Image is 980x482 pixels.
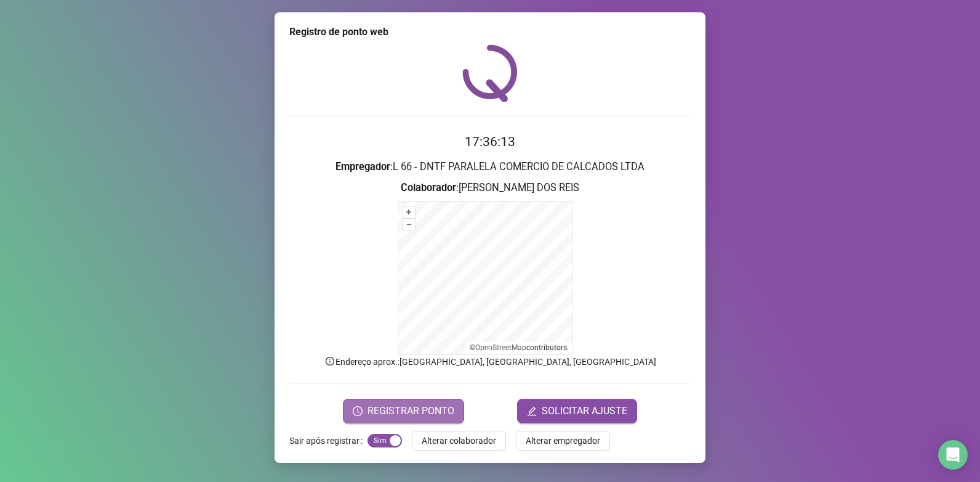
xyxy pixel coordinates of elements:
time: 17:36:13 [465,134,515,149]
strong: Colaborador [401,182,456,194]
button: + [403,206,415,218]
span: clock-circle [353,406,363,416]
button: editSOLICITAR AJUSTE [517,399,637,423]
button: – [403,219,415,231]
span: REGISTRAR PONTO [367,404,454,419]
p: Endereço aprox. : [GEOGRAPHIC_DATA], [GEOGRAPHIC_DATA], [GEOGRAPHIC_DATA] [289,355,691,369]
div: Registro de ponto web [289,25,691,39]
span: Alterar colaborador [422,434,496,447]
a: OpenStreetMap [475,343,526,352]
button: REGISTRAR PONTO [343,399,464,423]
li: © contributors. [470,343,569,352]
span: edit [527,406,537,416]
h3: : [PERSON_NAME] DOS REIS [289,180,691,196]
h3: : L 66 - DNTF PARALELA COMERCIO DE CALCADOS LTDA [289,159,691,175]
strong: Empregador [335,161,390,173]
label: Sair após registrar [289,431,367,451]
button: Alterar colaborador [412,431,506,451]
span: info-circle [324,356,335,367]
div: Open Intercom Messenger [938,440,968,470]
button: Alterar empregador [516,431,610,451]
span: Alterar empregador [526,434,600,447]
img: QRPoint [462,44,518,102]
span: SOLICITAR AJUSTE [542,404,627,419]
